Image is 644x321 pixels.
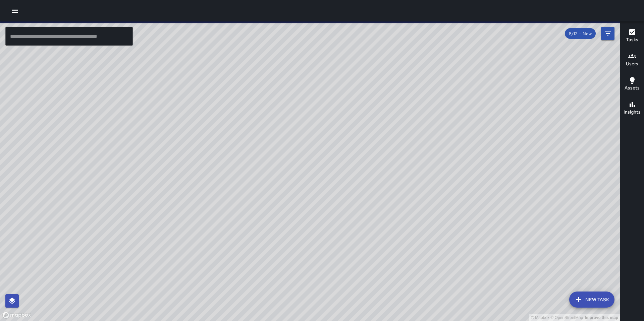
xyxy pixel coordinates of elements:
h6: Assets [625,84,640,92]
h6: Tasks [626,36,638,44]
button: Users [620,48,644,72]
button: Insights [620,97,644,121]
button: Tasks [620,24,644,48]
button: Filters [601,27,614,40]
button: New Task [569,292,614,308]
span: 8/12 — Now [565,31,596,37]
h6: Users [626,60,638,68]
h6: Insights [624,109,641,116]
button: Assets [620,72,644,97]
